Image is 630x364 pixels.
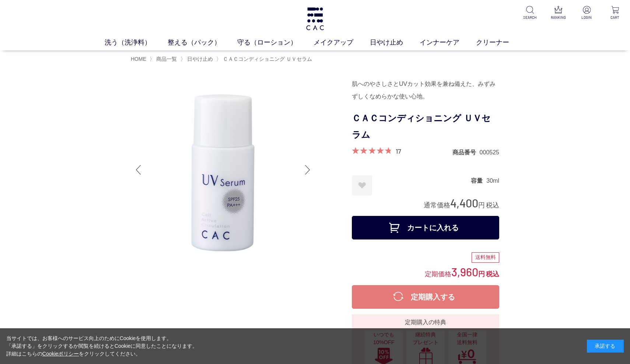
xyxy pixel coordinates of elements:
div: 定期購入の特典 [355,318,496,327]
a: クリーナー [476,38,526,48]
a: ＣＡＣコンディショニング ＵＶセラム [221,56,312,62]
a: 洗う（洗浄料） [105,38,168,48]
div: 承諾する [587,340,624,353]
li: 〉 [150,56,179,63]
span: 商品一覧 [156,56,177,62]
a: LOGIN [578,6,596,20]
a: RANKING [549,6,567,20]
span: 円 [478,202,485,209]
li: 〉 [216,56,314,63]
dt: 容量 [471,177,486,185]
a: 日やけ止め [370,38,420,48]
span: 円 [478,270,485,278]
a: 日やけ止め [186,56,213,62]
a: 商品一覧 [155,56,177,62]
a: 守る（ローション） [237,38,314,48]
a: 整える（パック） [168,38,237,48]
span: 日やけ止め [187,56,213,62]
div: 肌へのやさしさとUVカット効果を兼ね備えた、みずみずしくなめらかな使い心地。 [352,78,499,103]
span: 4,400 [450,196,478,210]
p: LOGIN [578,15,596,20]
a: CART [606,6,624,20]
dd: 000525 [480,148,499,156]
div: 送料無料 [472,252,499,263]
p: CART [606,15,624,20]
dd: 30ml [486,177,499,185]
a: メイクアップ [314,38,370,48]
span: 税込 [486,270,499,278]
a: HOME [131,56,146,62]
span: 税込 [486,202,499,209]
p: RANKING [549,15,567,20]
span: ＣＡＣコンディショニング ＵＶセラム [223,56,312,62]
dt: 商品番号 [452,148,480,156]
img: logo [305,7,325,30]
span: 通常価格 [424,202,450,209]
button: 定期購入する [352,285,499,309]
a: インナーケア [420,38,476,48]
img: ＣＡＣコンディショニング ＵＶセラム [131,78,315,262]
span: 定期価格 [425,270,451,278]
a: SEARCH [521,6,539,20]
h1: ＣＡＣコンディショニング ＵＶセラム [352,110,499,143]
li: 〉 [181,56,215,63]
div: 当サイトでは、お客様へのサービス向上のためにCookieを使用します。 「承諾する」をクリックするか閲覧を続けるとCookieに同意したことになります。 詳細はこちらの をクリックしてください。 [6,335,198,358]
button: カートに入れる [352,216,499,239]
p: SEARCH [521,15,539,20]
span: 3,960 [451,265,478,279]
a: お気に入りに登録する [352,175,372,196]
a: 17 [396,147,401,155]
a: Cookieポリシー [42,351,79,357]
